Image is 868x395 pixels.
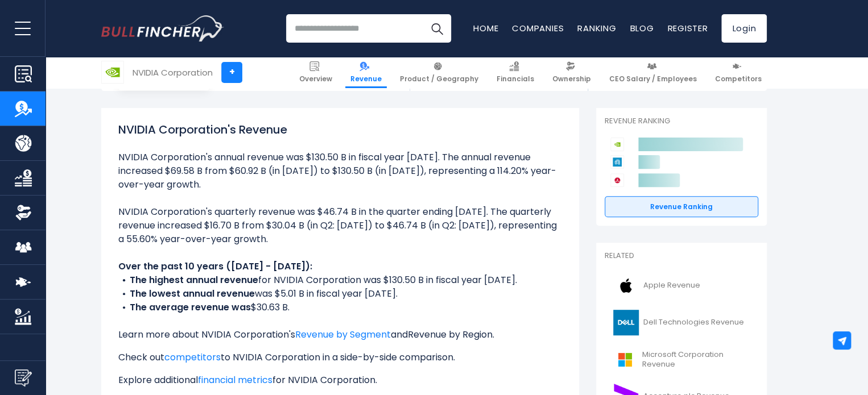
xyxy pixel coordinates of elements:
span: Ownership [552,74,591,84]
a: Dell Technologies Revenue [605,307,758,338]
p: Check out to NVIDIA Corporation in a side-by-side comparison. [118,351,562,364]
a: financial metrics [198,373,272,386]
a: Revenue [345,57,387,88]
a: CEO Salary / Employees [604,57,702,88]
div: NVIDIA Corporation [133,66,213,79]
span: Competitors [715,74,762,84]
a: Overview [294,57,337,88]
h1: NVIDIA Corporation's Revenue [118,121,562,138]
p: Learn more about NVIDIA Corporation's and . [118,328,562,342]
span: Revenue [350,74,382,84]
li: for NVIDIA Corporation was $130.50 B in fiscal year [DATE]. [118,273,562,287]
a: Home [473,22,498,34]
img: Broadcom competitors logo [610,173,624,187]
a: Competitors [710,57,767,88]
b: Over the past 10 years ([DATE] - [DATE]): [118,260,312,273]
p: Related [605,251,758,261]
a: Blog [630,22,654,34]
li: $30.63 B. [118,301,562,314]
a: Revenue Ranking [605,196,758,218]
li: NVIDIA Corporation's annual revenue was $130.50 B in fiscal year [DATE]. The annual revenue incre... [118,151,562,192]
b: The highest annual revenue [130,273,258,286]
a: Financials [491,57,539,88]
a: Go to homepage [101,15,224,41]
p: Revenue Ranking [605,117,758,126]
a: Ranking [577,22,616,34]
a: Microsoft Corporation Revenue [605,344,758,375]
span: Product / Geography [400,74,478,84]
a: Product / Geography [395,57,483,88]
b: The lowest annual revenue [130,287,255,300]
span: Financials [497,74,534,84]
a: Login [721,14,767,43]
img: NVIDIA Corporation competitors logo [610,138,624,151]
a: Ownership [547,57,596,88]
span: CEO Salary / Employees [609,74,697,84]
a: Revenue by Segment [295,328,391,341]
a: Register [667,22,708,34]
a: Companies [512,22,564,34]
img: MSFT logo [611,347,638,372]
img: Applied Materials competitors logo [610,155,624,169]
a: + [221,62,242,83]
li: NVIDIA Corporation's quarterly revenue was $46.74 B in the quarter ending [DATE]. The quarterly r... [118,205,562,246]
p: Explore additional for NVIDIA Corporation. [118,373,562,387]
img: AAPL logo [611,273,640,298]
button: Search [423,14,451,43]
a: Revenue by Region [408,328,493,341]
img: NVDA logo [102,61,123,83]
img: DELL logo [611,310,640,335]
span: Overview [299,74,332,84]
li: was $5.01 B in fiscal year [DATE]. [118,287,562,301]
img: Ownership [15,204,32,221]
img: Bullfincher logo [101,15,224,41]
a: competitors [164,351,221,364]
b: The average revenue was [130,301,251,314]
a: Apple Revenue [605,270,758,301]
